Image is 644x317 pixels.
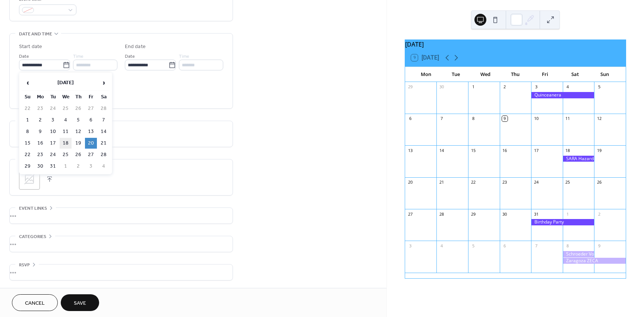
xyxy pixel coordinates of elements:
div: 31 [533,211,539,217]
td: 5 [72,115,84,126]
th: Th [72,92,84,102]
div: 24 [533,180,539,185]
span: Event links [19,205,47,212]
td: 12 [72,126,84,137]
button: Save [61,294,99,311]
div: 29 [470,211,476,217]
div: 18 [565,148,571,153]
td: 25 [60,149,72,160]
span: RSVP [19,261,30,269]
th: Mo [34,92,46,102]
div: 3 [407,243,413,248]
td: 1 [60,161,72,172]
td: 30 [34,161,46,172]
span: Save [74,299,86,307]
td: 11 [60,126,72,137]
div: 4 [565,84,571,90]
span: Cancel [25,299,45,307]
td: 19 [72,138,84,149]
div: 13 [407,148,413,153]
td: 9 [34,126,46,137]
span: Time [73,53,83,60]
div: 1 [565,211,571,217]
div: 7 [439,116,444,121]
div: 29 [407,84,413,90]
div: ••• [10,264,233,280]
div: Thu [501,67,530,82]
span: ‹ [22,75,33,90]
td: 13 [85,126,97,137]
div: 30 [502,211,508,217]
div: End date [125,43,146,51]
div: 8 [565,243,571,248]
button: Cancel [12,294,58,311]
td: 17 [47,138,59,149]
div: 6 [407,116,413,121]
td: 4 [98,161,110,172]
div: Sun [590,67,620,82]
div: 23 [502,180,508,185]
div: 2 [596,211,602,217]
td: 8 [22,126,34,137]
div: 28 [439,211,444,217]
td: 16 [34,138,46,149]
div: 5 [470,243,476,248]
div: 7 [533,243,539,248]
span: Date [19,53,29,60]
th: Sa [98,92,110,102]
td: 14 [98,126,110,137]
td: 26 [72,149,84,160]
div: 5 [596,84,602,90]
td: 29 [22,161,34,172]
div: 19 [596,148,602,153]
div: 9 [502,116,508,121]
div: 26 [596,180,602,185]
div: 21 [439,180,444,185]
div: 25 [565,180,571,185]
td: 31 [47,161,59,172]
td: 2 [72,161,84,172]
div: Mon [411,67,441,82]
div: 16 [502,148,508,153]
div: 27 [407,211,413,217]
div: Quinceanera [531,92,594,98]
td: 24 [47,103,59,114]
th: We [60,92,72,102]
div: 15 [470,148,476,153]
td: 3 [85,161,97,172]
div: Schroeder Volunteer Fire Dept. [563,251,594,257]
td: 24 [47,149,59,160]
div: 9 [596,243,602,248]
th: Tu [47,92,59,102]
div: Zaragoza ZECA [563,258,626,264]
div: 20 [407,180,413,185]
div: ; [19,169,40,190]
div: 6 [502,243,508,248]
td: 28 [98,149,110,160]
td: 25 [60,103,72,114]
td: 2 [34,115,46,126]
th: Fr [85,92,97,102]
div: 17 [533,148,539,153]
td: 28 [98,103,110,114]
div: 1 [470,84,476,90]
th: Su [22,92,34,102]
td: 27 [85,149,97,160]
div: 14 [439,148,444,153]
td: 15 [22,138,34,149]
div: 3 [533,84,539,90]
div: Fri [530,67,560,82]
td: 20 [85,138,97,149]
div: 8 [470,116,476,121]
td: 22 [22,103,34,114]
div: ••• [10,236,233,252]
span: Date and time [19,30,52,38]
div: ••• [10,208,233,224]
div: Wed [471,67,501,82]
td: 21 [98,138,110,149]
div: Start date [19,43,42,51]
td: 1 [22,115,34,126]
td: 26 [72,103,84,114]
div: 12 [596,116,602,121]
